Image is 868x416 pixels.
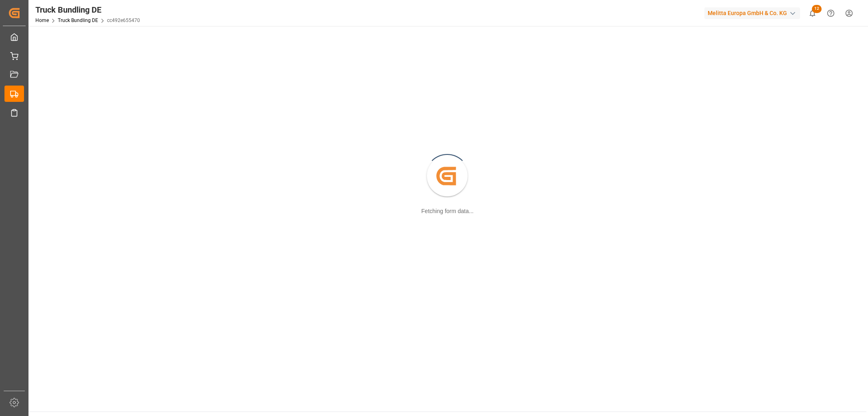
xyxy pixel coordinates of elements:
[704,5,803,21] button: Melitta Europa GmbH & Co. KG
[704,7,800,19] div: Melitta Europa GmbH & Co. KG
[35,18,49,23] a: Home
[421,207,473,216] div: Fetching form data...
[58,18,98,23] a: Truck Bundling DE
[35,4,140,16] div: Truck Bundling DE
[812,5,822,13] span: 12
[803,4,822,22] button: show 12 new notifications
[822,4,840,22] button: Help Center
